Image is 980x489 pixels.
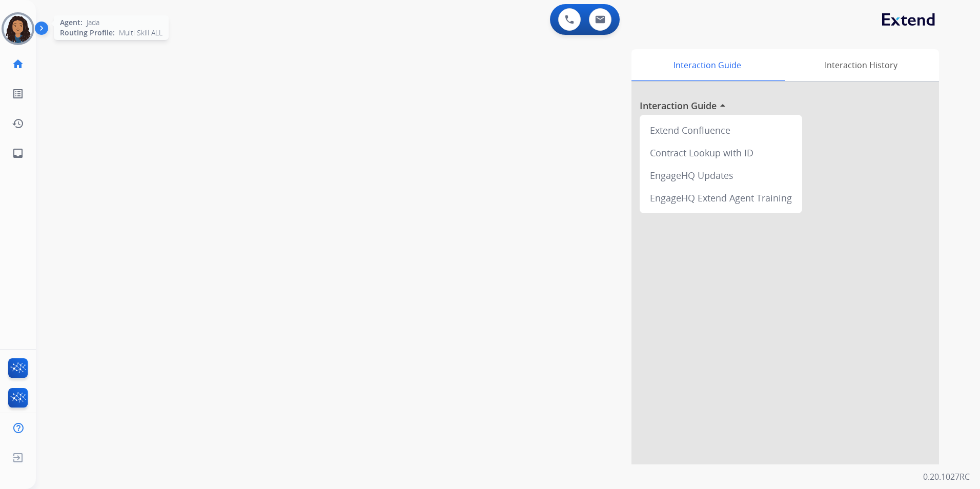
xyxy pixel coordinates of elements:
[923,471,970,483] p: 0.20.1027RC
[12,147,24,159] mat-icon: inbox
[60,28,115,38] span: Routing Profile:
[119,28,162,38] span: Multi Skill ALL
[60,17,83,28] span: Agent:
[644,119,798,141] div: Extend Confluence
[12,117,24,130] mat-icon: history
[644,164,798,187] div: EngageHQ Updates
[644,187,798,209] div: EngageHQ Extend Agent Training
[12,58,24,70] mat-icon: home
[4,14,32,43] img: avatar
[644,141,798,164] div: Contract Lookup with ID
[631,49,783,81] div: Interaction Guide
[12,88,24,100] mat-icon: list_alt
[783,49,939,81] div: Interaction History
[87,17,99,28] span: Jada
